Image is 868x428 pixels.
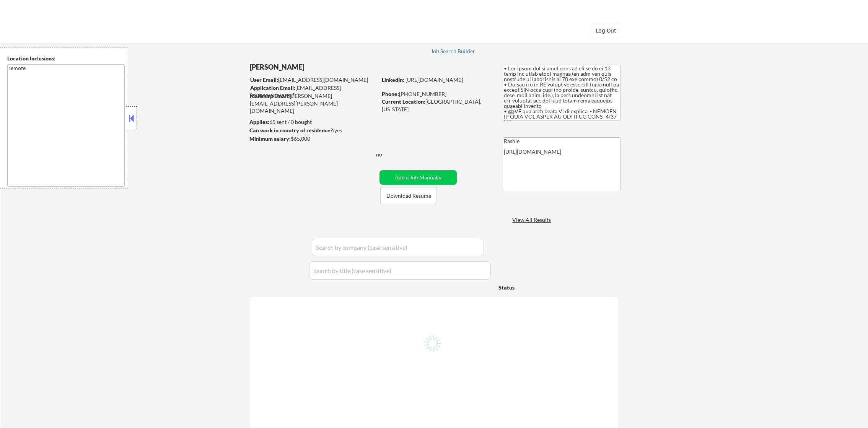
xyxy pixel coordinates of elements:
[250,85,295,91] strong: Application Email:
[406,76,463,83] a: [URL][DOMAIN_NAME]
[382,98,490,113] div: [GEOGRAPHIC_DATA], [US_STATE]
[250,92,377,115] div: [PERSON_NAME][EMAIL_ADDRESS][PERSON_NAME][DOMAIN_NAME]
[591,23,621,38] button: Log Out
[309,261,491,280] input: Search by title (case sensitive)
[7,55,125,62] div: Location Inclusions:
[249,127,334,133] strong: Can work in country of residence?:
[382,98,425,105] strong: Current Location:
[312,238,484,256] input: Search by company (case sensitive)
[250,76,278,83] strong: User Email:
[382,91,399,97] strong: Phone:
[249,118,377,126] div: 65 sent / 0 bought
[380,187,437,204] button: Download Resume
[249,127,375,134] div: yes
[250,93,290,99] strong: Mailslurp Email:
[249,135,291,142] strong: Minimum salary:
[376,151,398,158] div: no
[382,76,404,83] strong: LinkedIn:
[382,90,490,98] div: [PHONE_NUMBER]
[431,48,476,56] a: Job Search Builder
[249,119,269,125] strong: Applies:
[250,76,377,84] div: [EMAIL_ADDRESS][DOMAIN_NAME]
[250,62,407,72] div: [PERSON_NAME]
[249,135,377,143] div: $65,000
[512,216,553,224] div: View All Results
[431,49,476,54] div: Job Search Builder
[498,280,564,294] div: Status
[379,170,457,185] button: Add a Job Manually
[250,84,377,99] div: [EMAIL_ADDRESS][DOMAIN_NAME]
